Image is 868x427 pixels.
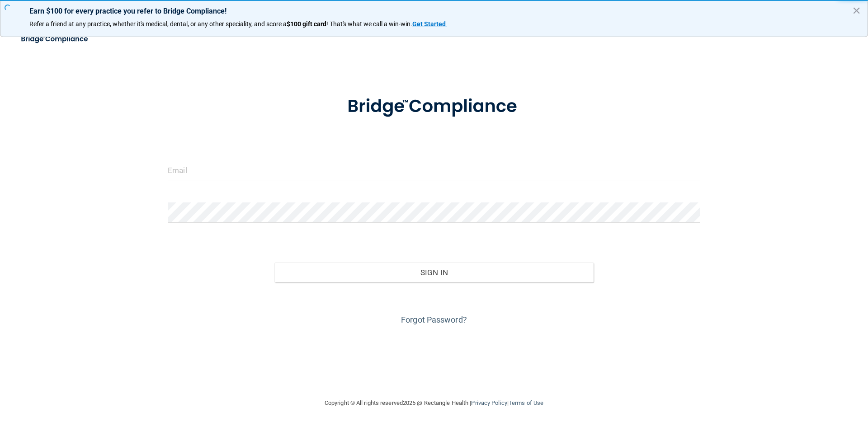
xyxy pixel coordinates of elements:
a: Forgot Password? [401,315,467,324]
a: Get Started [412,20,447,28]
p: Earn $100 for every practice you refer to Bridge Compliance! [29,7,839,15]
span: Refer a friend at any practice, whether it's medical, dental, or any other speciality, and score a [29,20,287,28]
strong: Get Started [412,20,446,28]
input: Email [168,160,700,180]
img: bridge_compliance_login_screen.278c3ca4.svg [329,83,539,130]
button: Close [852,3,861,18]
a: Terms of Use [509,399,543,406]
button: Sign In [274,263,594,282]
span: ! That's what we call a win-win. [326,20,412,28]
img: bridge_compliance_login_screen.278c3ca4.svg [14,30,97,48]
a: Privacy Policy [471,399,507,406]
div: Copyright © All rights reserved 2025 @ Rectangle Health | | [269,389,599,418]
strong: $100 gift card [287,20,326,28]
